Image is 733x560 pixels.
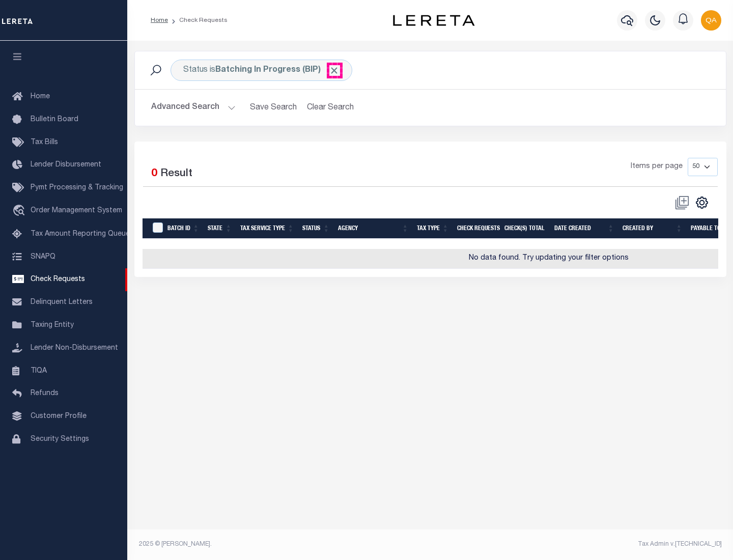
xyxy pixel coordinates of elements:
[204,218,236,239] th: State: activate to sort column ascending
[31,253,55,260] span: SNAPQ
[31,116,78,123] span: Bulletin Board
[31,322,74,329] span: Taxing Entity
[244,98,303,118] button: Save Search
[31,231,130,238] span: Tax Amount Reporting Queue
[31,276,85,283] span: Check Requests
[303,98,358,118] button: Clear Search
[236,218,298,239] th: Tax Service Type: activate to sort column ascending
[550,218,618,239] th: Date Created: activate to sort column ascending
[31,139,58,146] span: Tax Bills
[131,540,431,549] div: 2025 © [PERSON_NAME].
[500,218,550,239] th: Check(s) Total
[160,166,192,182] label: Result
[31,345,118,352] span: Lender Non-Disbursement
[215,66,340,74] b: Batching In Progress (BIP)
[31,390,59,397] span: Refunds
[438,540,722,549] div: Tax Admin v.[TECHNICAL_ID]
[298,218,334,239] th: Status: activate to sort column ascending
[171,60,352,81] div: Status is
[393,15,474,26] img: logo-dark.svg
[31,413,87,420] span: Customer Profile
[151,17,168,23] a: Home
[31,367,47,374] span: TIQA
[163,218,204,239] th: Batch Id: activate to sort column ascending
[151,98,236,118] button: Advanced Search
[631,161,683,173] span: Items per page
[31,184,123,191] span: Pymt Processing & Tracking
[701,10,721,31] img: svg+xml;base64,PHN2ZyB4bWxucz0iaHR0cDovL3d3dy53My5vcmcvMjAwMC9zdmciIHBvaW50ZXItZXZlbnRzPSJub25lIi...
[151,169,157,179] span: 0
[413,218,453,239] th: Tax Type: activate to sort column ascending
[168,16,228,25] li: Check Requests
[618,218,687,239] th: Created By: activate to sort column ascending
[31,299,93,306] span: Delinquent Letters
[329,65,340,76] span: Click to Remove
[31,436,89,443] span: Security Settings
[31,161,101,169] span: Lender Disbursement
[31,207,122,214] span: Order Management System
[12,205,29,218] i: travel_explore
[334,218,413,239] th: Agency: activate to sort column ascending
[453,218,500,239] th: Check Requests
[31,93,50,100] span: Home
